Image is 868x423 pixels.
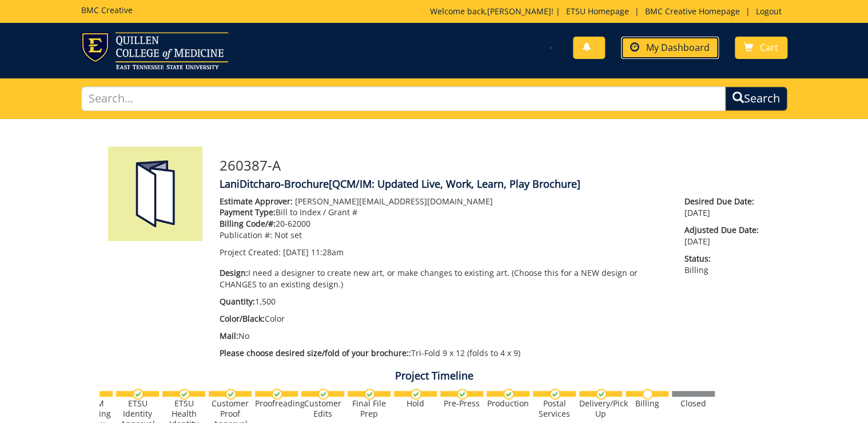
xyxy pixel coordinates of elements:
[301,398,344,419] div: Customer Edits
[596,389,607,400] img: checkmark
[394,398,437,409] div: Hold
[99,370,769,382] h4: Project Timeline
[750,6,787,17] a: Logout
[348,398,391,419] div: Final File Prep
[220,347,667,359] p: Tri-Fold 9 x 12 (folds to 4 x 9)
[550,389,560,400] img: checkmark
[735,37,787,59] a: Cart
[560,6,635,17] a: ETSU Homepage
[684,224,760,236] span: Adjusted Due Date:
[684,224,760,247] p: [DATE]
[621,37,719,59] a: My Dashboard
[684,196,760,207] span: Desired Due Date:
[457,389,468,400] img: checkmark
[639,6,746,17] a: BMC Creative Homepage
[220,347,411,358] span: Please choose desired size/fold of your brochure::
[255,398,298,409] div: Proofreading
[220,179,760,190] h4: LaniDitcharo-Brochure
[440,398,483,409] div: Pre-Press
[318,389,329,400] img: checkmark
[220,218,667,230] p: 20-62000
[220,267,248,278] span: Design:
[626,398,668,409] div: Billing
[760,41,778,54] span: Cart
[81,32,228,69] img: ETSU logo
[220,196,293,207] span: Estimate Approver:
[220,296,255,307] span: Quantity:
[684,196,760,219] p: [DATE]
[81,86,726,111] input: Search...
[220,196,667,207] p: [PERSON_NAME][EMAIL_ADDRESS][DOMAIN_NAME]
[220,313,265,324] span: Color/Black:
[220,330,667,342] p: No
[329,177,580,191] span: [QCM/IM: Updated Live, Work, Learn, Play Brochure]
[579,398,622,419] div: Delivery/Pick Up
[646,41,710,54] span: My Dashboard
[225,389,236,400] img: checkmark
[220,330,238,341] span: Mail:
[133,389,144,400] img: checkmark
[220,296,667,307] p: 1,500
[411,389,421,400] img: checkmark
[220,267,667,290] p: I need a designer to create new art, or make changes to existing art. (Choose this for a NEW desi...
[108,147,202,241] img: Product featured image
[220,207,667,218] p: Bill to Index / Grant #
[220,247,281,258] span: Project Created:
[220,207,276,218] span: Payment Type:
[725,86,787,111] button: Search
[81,6,133,14] h5: BMC Creative
[487,6,551,17] a: [PERSON_NAME]
[684,253,760,276] p: Billing
[274,230,302,240] span: Not set
[220,230,272,240] span: Publication #:
[430,6,787,17] p: Welcome back, ! | | |
[220,313,667,325] p: Color
[487,398,529,409] div: Production
[179,389,190,400] img: checkmark
[503,389,514,400] img: checkmark
[283,247,344,258] span: [DATE] 11:28am
[533,398,576,419] div: Postal Services
[220,158,760,173] h3: 260387-A
[364,389,375,400] img: checkmark
[220,218,276,229] span: Billing Code/#:
[684,253,760,264] span: Status:
[672,398,715,409] div: Closed
[272,389,282,400] img: checkmark
[642,389,653,400] img: no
